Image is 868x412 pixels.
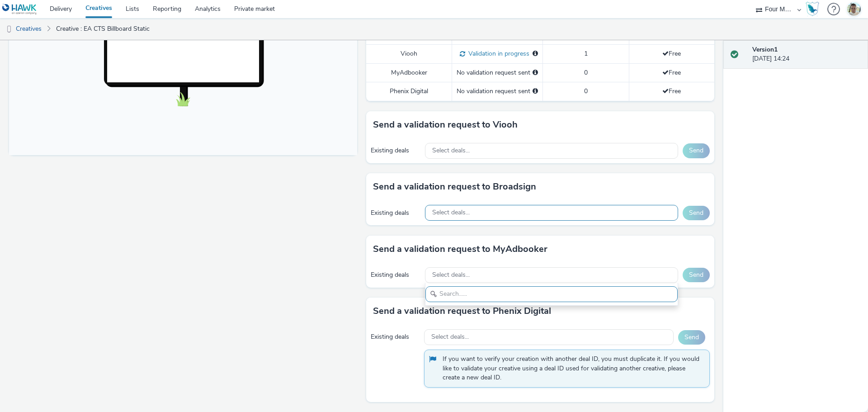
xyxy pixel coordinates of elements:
span: Select deals... [432,147,470,155]
span: Validation in progress [465,49,529,58]
img: undefined Logo [2,4,37,15]
div: No validation request sent [457,87,538,96]
strong: Version 1 [752,45,778,54]
img: Advertisement preview [132,28,217,180]
button: Send [683,268,710,282]
button: Send [683,143,710,158]
h3: Send a validation request to Broadsign [373,180,536,194]
button: Send [678,330,705,345]
img: Dan Powell [847,2,861,16]
span: Select deals... [432,209,470,217]
h3: Send a validation request to Phenix Digital [373,304,551,318]
img: dooh [5,25,14,34]
h3: Send a validation request to Viooh [373,118,518,132]
div: Please select a deal below and click on Send to send a validation request to MyAdbooker. [533,68,538,77]
a: Creative : EA CTS Billboard Static [52,18,154,40]
div: [DATE] 14:24 [752,45,861,64]
div: Existing deals [371,208,420,218]
td: MyAdbooker [366,63,452,82]
div: Please select a deal below and click on Send to send a validation request to Phenix Digital. [533,87,538,96]
td: Viooh [366,44,452,63]
div: Existing deals [371,270,420,279]
div: Existing deals [371,146,420,155]
img: Hawk Academy [806,2,819,16]
button: Send [683,206,710,220]
span: Free [662,68,681,77]
span: If you want to verify your creation with another deal ID, you must duplicate it. If you would lik... [443,355,700,382]
span: Select deals... [431,333,469,341]
span: Free [662,49,681,58]
span: Free [662,87,681,95]
h3: Send a validation request to MyAdbooker [373,242,547,256]
div: No validation request sent [457,68,538,77]
span: 0 [584,87,588,95]
span: 0 [584,68,588,77]
span: 1 [584,49,588,58]
input: Search...... [425,286,678,302]
a: Hawk Academy [806,2,823,16]
div: Existing deals [371,332,420,341]
span: Select deals... [432,271,470,279]
td: Phenix Digital [366,82,452,101]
